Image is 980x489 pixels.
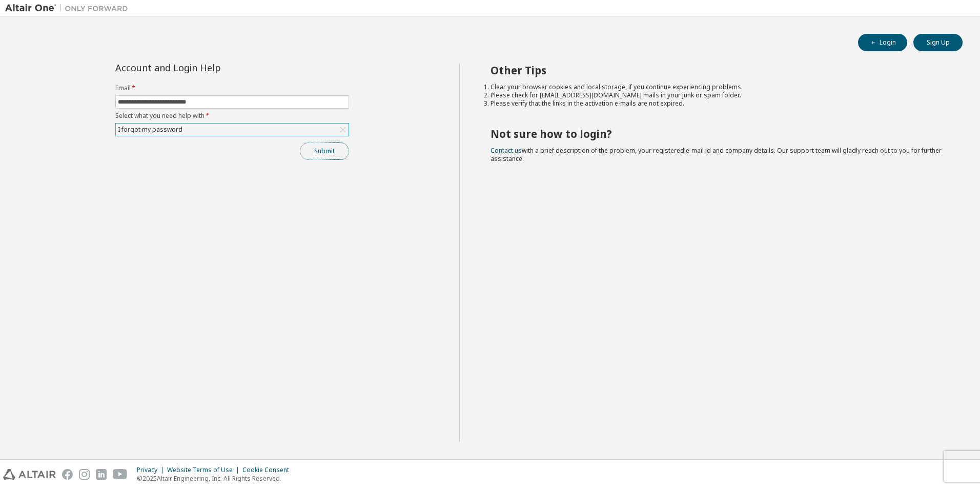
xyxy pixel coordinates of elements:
[113,469,128,480] img: youtube.svg
[491,83,945,91] li: Clear your browser cookies and local storage, if you continue experiencing problems.
[116,124,184,135] div: I forgot my password
[96,469,107,480] img: linkedin.svg
[116,124,349,136] div: I forgot my password
[5,3,133,13] img: Altair One
[3,469,56,480] img: altair_logo.svg
[115,112,349,120] label: Select what you need help with
[858,34,907,51] button: Login
[491,91,945,99] li: Please check for [EMAIL_ADDRESS][DOMAIN_NAME] mails in your junk or spam folder.
[115,64,302,72] div: Account and Login Help
[491,64,945,77] h2: Other Tips
[242,466,295,474] div: Cookie Consent
[491,127,945,140] h2: Not sure how to login?
[491,99,945,108] li: Please verify that the links in the activation e-mails are not expired.
[491,146,942,163] span: with a brief description of the problem, your registered e-mail id and company details. Our suppo...
[115,84,349,92] label: Email
[491,146,522,155] a: Contact us
[137,466,167,474] div: Privacy
[167,466,242,474] div: Website Terms of Use
[137,474,295,483] p: © 2025 Altair Engineering, Inc. All Rights Reserved.
[62,469,73,480] img: facebook.svg
[913,34,963,51] button: Sign Up
[79,469,90,480] img: instagram.svg
[300,142,349,160] button: Submit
